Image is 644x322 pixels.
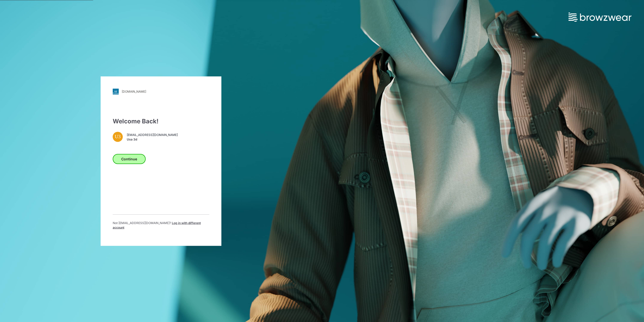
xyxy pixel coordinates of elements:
[113,221,209,230] p: Not [EMAIL_ADDRESS][DOMAIN_NAME] ?
[127,137,178,142] span: Usa 3d
[127,133,178,137] span: [EMAIL_ADDRESS][DOMAIN_NAME]
[113,88,209,94] a: [DOMAIN_NAME]
[113,117,209,126] div: Welcome Back!
[113,154,146,164] button: Continue
[569,13,631,22] img: browzwear-logo.73288ffb.svg
[113,88,119,94] img: svg+xml;base64,PHN2ZyB3aWR0aD0iMjgiIGhlaWdodD0iMjgiIHZpZXdCb3g9IjAgMCAyOCAyOCIgZmlsbD0ibm9uZSIgeG...
[122,90,146,93] div: [DOMAIN_NAME]
[113,132,123,142] div: U3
